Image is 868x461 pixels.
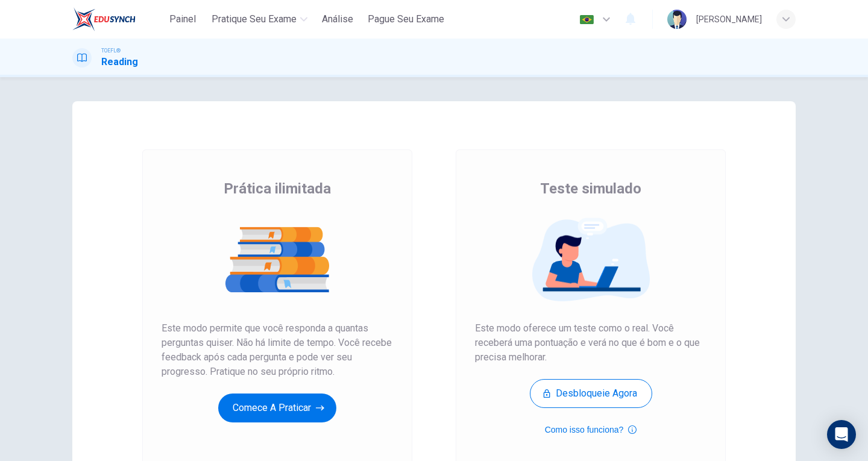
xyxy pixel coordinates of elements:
[72,7,136,31] img: EduSynch logo
[827,420,856,449] div: Open Intercom Messenger
[530,379,652,408] button: Desbloqueie agora
[696,12,762,27] div: [PERSON_NAME]
[540,179,641,198] span: Teste simulado
[545,422,637,437] button: Como isso funciona?
[322,12,353,27] span: Análise
[579,15,594,24] img: pt
[101,46,121,55] span: TOEFL®
[162,321,393,379] span: Este modo permite que você responda a quantas perguntas quiser. Não há limite de tempo. Você rece...
[72,7,163,31] a: EduSynch logo
[667,10,687,29] img: Profile picture
[363,8,449,30] button: Pague Seu Exame
[218,394,336,422] button: Comece a praticar
[212,12,297,27] span: Pratique seu exame
[317,8,358,30] button: Análise
[368,12,444,27] span: Pague Seu Exame
[207,8,312,30] button: Pratique seu exame
[169,12,196,27] span: Painel
[163,8,202,30] button: Painel
[224,179,331,198] span: Prática ilimitada
[101,55,138,69] h1: Reading
[475,321,706,365] span: Este modo oferece um teste como o real. Você receberá uma pontuação e verá no que é bom e o que p...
